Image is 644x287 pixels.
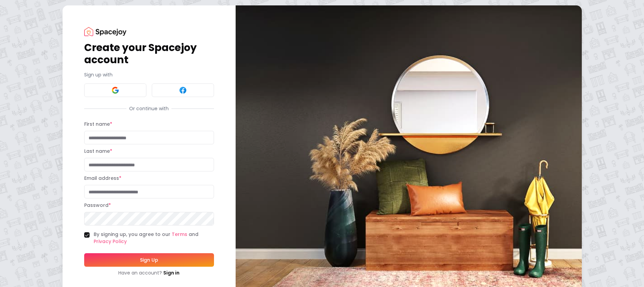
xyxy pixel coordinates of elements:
p: Sign up with [84,71,214,78]
a: Sign in [163,269,180,276]
span: Or continue with [126,105,171,112]
label: By signing up, you agree to our and [94,231,214,245]
div: Have an account? [84,269,214,276]
img: Google signin [111,86,119,94]
img: Spacejoy Logo [84,27,126,36]
a: Terms [172,231,187,238]
label: Password [84,202,111,209]
label: First name [84,121,112,127]
img: Facebook signin [179,86,187,94]
label: Last name [84,148,112,154]
button: Sign Up [84,253,214,267]
label: Email address [84,175,121,182]
a: Privacy Policy [94,238,127,245]
h1: Create your Spacejoy account [84,42,214,66]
